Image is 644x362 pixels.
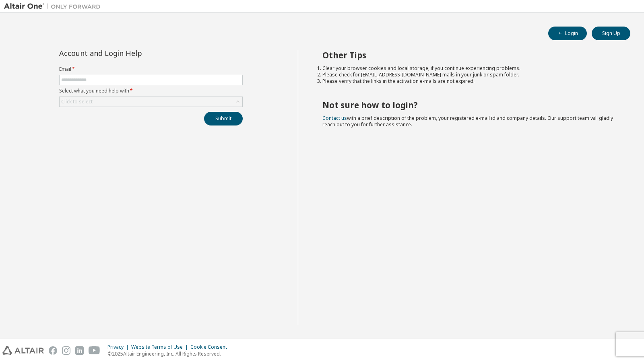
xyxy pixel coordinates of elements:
h2: Not sure how to login? [322,100,616,110]
img: linkedin.svg [75,346,84,355]
div: Click to select [61,99,93,105]
div: Account and Login Help [59,50,206,56]
button: Submit [204,112,243,125]
span: with a brief description of the problem, your registered e-mail id and company details. Our suppo... [322,115,613,128]
a: Contact us [322,115,347,121]
li: Please check for [EMAIL_ADDRESS][DOMAIN_NAME] mails in your junk or spam folder. [322,72,616,78]
img: Altair One [4,2,105,10]
h2: Other Tips [322,50,616,60]
button: Sign Up [592,27,630,40]
li: Please verify that the links in the activation e-mails are not expired. [322,78,616,84]
div: Cookie Consent [190,344,232,350]
p: © 2025 Altair Engineering, Inc. All Rights Reserved. [107,350,232,357]
img: instagram.svg [62,346,70,355]
img: youtube.svg [89,346,100,355]
div: Privacy [107,344,131,350]
div: Website Terms of Use [131,344,190,350]
img: facebook.svg [49,346,57,355]
div: Click to select [60,97,242,107]
button: Login [548,27,587,40]
img: altair_logo.svg [2,346,44,355]
label: Select what you need help with [59,88,243,94]
li: Clear your browser cookies and local storage, if you continue experiencing problems. [322,65,616,72]
label: Email [59,66,243,72]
